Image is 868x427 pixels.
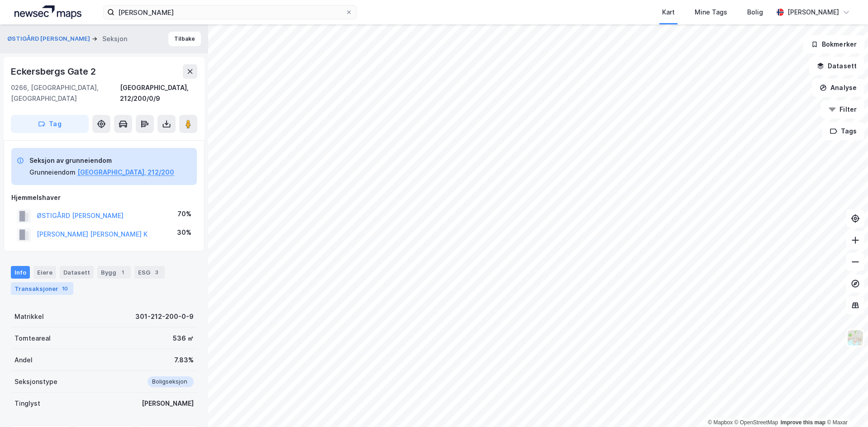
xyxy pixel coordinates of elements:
a: Improve this map [781,419,825,426]
div: 536 ㎡ [173,333,194,344]
a: OpenStreetMap [734,419,778,426]
div: 301-212-200-0-9 [135,311,194,322]
input: Søk på adresse, matrikkel, gårdeiere, leietakere eller personer [114,5,345,19]
div: Seksjon av grunneiendom [29,155,174,166]
div: Eiere [33,266,56,279]
div: 0266, [GEOGRAPHIC_DATA], [GEOGRAPHIC_DATA] [11,82,120,104]
div: [PERSON_NAME] [142,398,194,409]
button: Bokmerker [803,35,864,53]
div: 10 [60,284,70,293]
div: Matrikkel [14,311,44,322]
div: 30% [177,227,191,238]
div: Kontrollprogram for chat [823,384,868,427]
div: Info [11,266,30,279]
div: Andel [14,355,33,365]
button: Analyse [812,79,864,97]
div: Datasett [60,266,94,279]
div: Hjemmelshaver [11,192,197,203]
a: Mapbox [708,419,733,426]
div: 1 [118,268,127,277]
button: [GEOGRAPHIC_DATA], 212/200 [77,167,174,178]
iframe: Chat Widget [823,384,868,427]
button: Filter [821,100,864,119]
div: 7.83% [174,355,194,365]
button: Datasett [809,57,864,75]
div: [PERSON_NAME] [787,7,839,18]
div: 3 [152,268,161,277]
img: logo.a4113a55bc3d86da70a041830d287a7e.svg [14,5,81,19]
div: Seksjonstype [14,376,57,387]
div: Mine Tags [695,7,727,18]
div: Grunneiendom [29,167,76,178]
button: ØSTIGÅRD [PERSON_NAME] [7,34,92,43]
button: Tags [822,122,864,140]
div: ESG [134,266,165,279]
img: Z [847,329,864,346]
div: Seksjon [102,33,127,44]
div: Eckersbergs Gate 2 [11,64,97,79]
div: Tomteareal [14,333,51,344]
div: Bolig [747,7,763,18]
button: Tag [11,115,89,133]
div: Tinglyst [14,398,40,409]
div: Transaksjoner [11,282,73,295]
div: 70% [177,209,191,219]
button: Tilbake [168,32,201,46]
div: Kart [662,7,675,18]
div: Bygg [97,266,131,279]
div: [GEOGRAPHIC_DATA], 212/200/0/9 [120,82,197,104]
